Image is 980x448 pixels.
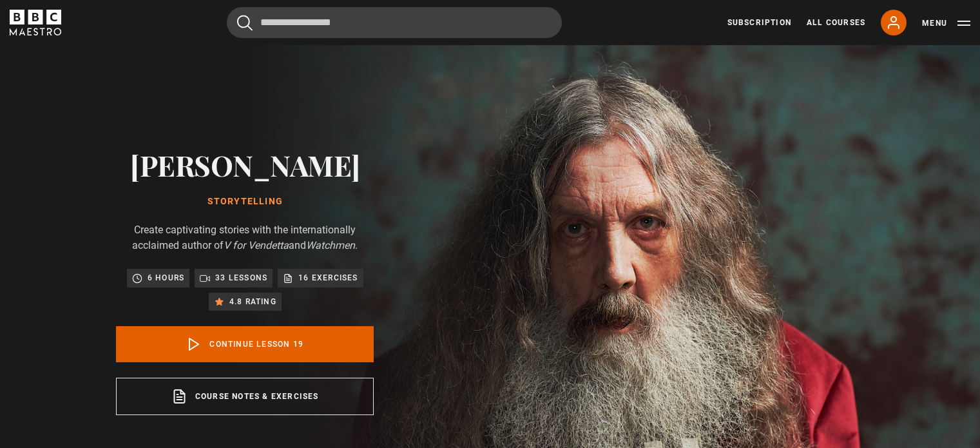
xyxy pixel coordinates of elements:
a: Continue lesson 19 [116,326,374,362]
button: Toggle navigation [922,17,970,30]
a: Subscription [727,17,791,28]
i: Watchmen [306,239,355,251]
i: V for Vendetta [224,239,289,251]
p: 4.8 rating [229,295,276,308]
h2: [PERSON_NAME] [116,148,374,181]
h1: Storytelling [116,197,374,207]
a: Course notes & exercises [116,378,374,415]
input: Search [227,7,562,38]
button: Submit the search query [237,15,253,31]
p: 33 lessons [215,271,267,284]
p: 16 exercises [298,271,358,284]
svg: BBC Maestro [10,10,61,35]
p: Create captivating stories with the internationally acclaimed author of and . [116,222,374,253]
p: 6 hours [148,271,184,284]
a: All Courses [807,17,865,28]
